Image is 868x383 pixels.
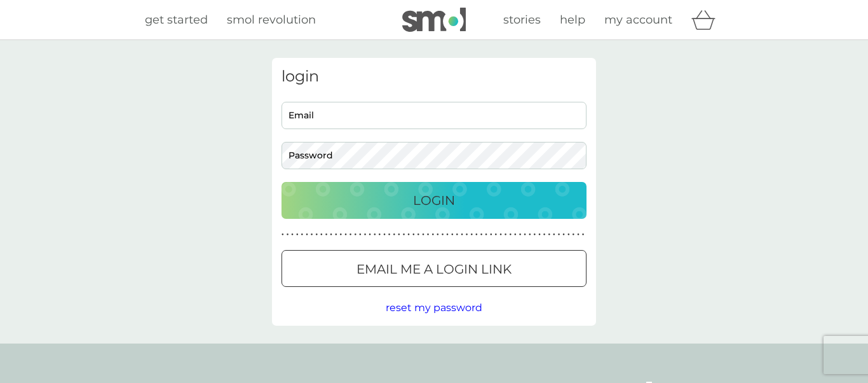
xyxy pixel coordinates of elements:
[543,232,546,238] p: ●
[480,232,483,238] p: ●
[485,232,487,238] p: ●
[356,259,512,279] p: Email me a login link
[393,232,395,238] p: ●
[691,7,723,32] div: basket
[534,232,536,238] p: ●
[386,302,482,314] span: reset my password
[470,232,473,238] p: ●
[388,232,391,238] p: ●
[490,232,492,238] p: ●
[461,232,463,238] p: ●
[315,232,318,238] p: ●
[349,232,352,238] p: ●
[437,232,439,238] p: ●
[311,232,313,238] p: ●
[398,232,400,238] p: ●
[577,232,580,238] p: ●
[505,232,507,238] p: ●
[369,232,371,238] p: ●
[359,232,362,238] p: ●
[558,232,560,238] p: ●
[499,232,502,238] p: ●
[475,232,478,238] p: ●
[562,232,565,238] p: ●
[320,232,323,238] p: ●
[330,232,332,238] p: ●
[519,232,522,238] p: ●
[344,232,347,238] p: ●
[466,232,468,238] p: ●
[403,232,405,238] p: ●
[354,232,356,238] p: ●
[301,232,304,238] p: ●
[427,232,430,238] p: ●
[529,232,531,238] p: ●
[456,232,459,238] p: ●
[364,232,367,238] p: ●
[291,232,294,238] p: ●
[145,13,208,27] span: get started
[446,232,449,238] p: ●
[503,11,541,29] a: stories
[287,232,289,238] p: ●
[431,232,434,238] p: ●
[412,232,415,238] p: ●
[281,250,587,287] button: Email me a login link
[306,232,308,238] p: ●
[524,232,526,238] p: ●
[407,232,410,238] p: ●
[567,232,570,238] p: ●
[514,232,517,238] p: ●
[509,232,512,238] p: ●
[340,232,342,238] p: ●
[281,67,587,86] h3: login
[335,232,337,238] p: ●
[553,232,555,238] p: ●
[604,13,672,27] span: my account
[538,232,541,238] p: ●
[503,13,541,27] span: stories
[451,232,454,238] p: ●
[413,190,455,211] p: Login
[145,11,208,29] a: get started
[548,232,550,238] p: ●
[386,300,482,316] button: reset my password
[422,232,424,238] p: ●
[560,11,585,29] a: help
[573,232,575,238] p: ●
[582,232,585,238] p: ●
[374,232,376,238] p: ●
[383,232,386,238] p: ●
[379,232,381,238] p: ●
[227,13,316,27] span: smol revolution
[325,232,328,238] p: ●
[281,182,587,219] button: Login
[296,232,299,238] p: ●
[495,232,498,238] p: ●
[442,232,444,238] p: ●
[604,11,672,29] a: my account
[281,232,284,238] p: ●
[417,232,420,238] p: ●
[227,11,316,29] a: smol revolution
[560,13,585,27] span: help
[402,8,466,32] img: smol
